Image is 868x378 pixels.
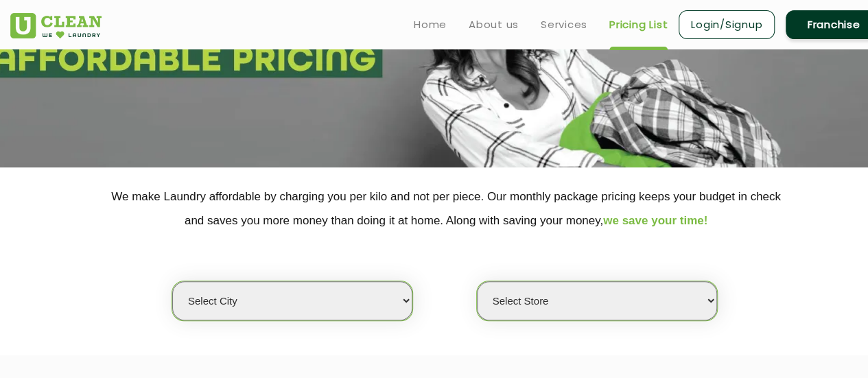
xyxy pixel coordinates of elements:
[603,214,707,227] span: we save your time!
[541,16,587,33] a: Services
[679,10,775,39] a: Login/Signup
[609,16,668,33] a: Pricing List
[469,16,519,33] a: About us
[10,13,102,38] img: UClean Laundry and Dry Cleaning
[414,16,447,33] a: Home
